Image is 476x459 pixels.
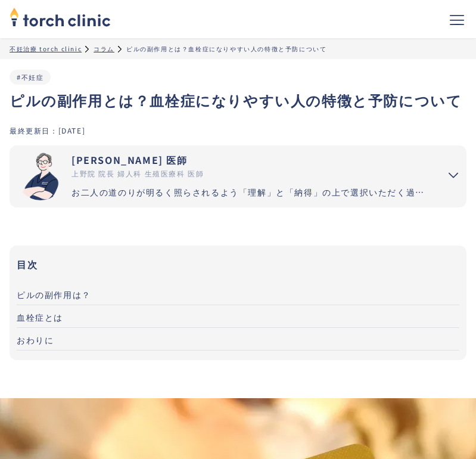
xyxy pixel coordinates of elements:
[94,44,114,53] a: コラム
[17,334,54,346] span: おわりに
[17,328,459,351] a: おわりに
[10,4,111,30] img: torch clinic
[71,168,431,179] div: 上野院 院長 婦人科 生殖医療科 医師
[10,125,58,135] div: 最終更新日：
[10,44,466,53] ul: パンくずリスト
[71,186,431,199] div: お二人の道のりが明るく照らされるよう「理解」と「納得」の上で選択いただく過程を大切にしています。エビデンスに基づいた高水準の医療提供により「幸せな家族計画の実現」をお手伝いさせていただきます。
[126,44,326,53] div: ピルの副作用とは？血栓症になりやすい人の特徴と予防について
[10,8,111,30] a: home
[10,89,466,111] h1: ピルの副作用とは？血栓症になりやすい人の特徴と予防について
[10,145,431,207] a: [PERSON_NAME] 医師 上野院 院長 婦人科 生殖医療科 医師 お二人の道のりが明るく照らされるよう「理解」と「納得」の上で選択いただく過程を大切にしています。エビデンスに基づいた高水...
[17,289,91,300] span: ピルの副作用は？
[17,305,459,328] a: 血栓症とは
[58,125,86,135] div: [DATE]
[10,145,466,207] summary: 市山 卓彦 [PERSON_NAME] 医師 上野院 院長 婦人科 生殖医療科 医師 お二人の道のりが明るく照らされるよう「理解」と「納得」の上で選択いただく過程を大切にしています。エビデンスに...
[10,44,82,53] a: 不妊治療 torch clinic
[17,255,459,273] h3: 目次
[71,153,431,167] div: [PERSON_NAME] 医師
[17,283,459,305] a: ピルの副作用は？
[17,153,64,200] img: 市山 卓彦
[17,72,43,82] a: #不妊症
[17,311,63,323] span: 血栓症とは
